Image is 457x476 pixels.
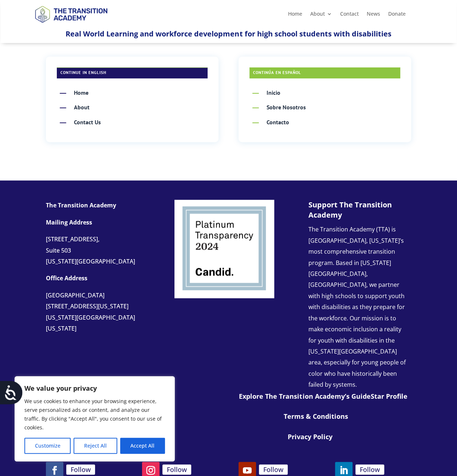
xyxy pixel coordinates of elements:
[239,392,407,401] a: Explore The Transition Academy’s GuideStar Profile
[74,89,88,96] span: Home
[66,29,391,39] span: Real World Learning and workforce development for high school students with disabilities
[253,70,301,75] span: Continúa en español
[46,201,116,209] strong: The Transition Academy
[308,225,406,389] span: The Transition Academy (TTA) is [GEOGRAPHIC_DATA], [US_STATE]’s most comprehensive transition pro...
[162,464,191,475] a: Follow
[310,11,332,19] a: About
[340,11,358,19] a: Contact
[288,11,302,19] a: Home
[32,22,110,28] a: Logo-Noticias
[366,11,380,19] a: News
[388,11,405,19] a: Donate
[267,118,289,126] span: Contacto
[32,1,110,27] img: TTA Brand_TTA Primary Logo_Horizontal_Light BG
[288,432,332,441] a: Privacy Policy
[174,200,274,298] img: Screenshot 2024-06-22 at 11.34.49 AM
[46,245,154,256] div: Suite 503
[308,200,406,224] h3: Support The Transition Academy
[74,118,101,126] span: Contact Us
[267,89,280,96] span: Inicio
[46,302,129,310] span: [STREET_ADDRESS][US_STATE]
[46,256,154,267] div: [US_STATE][GEOGRAPHIC_DATA]
[24,438,71,454] button: Customize
[259,464,288,475] a: Follow
[249,102,261,113] span: K
[46,218,92,226] strong: Mailing Address
[74,438,117,454] button: Reject All
[46,290,154,340] p: [GEOGRAPHIC_DATA] [US_STATE][GEOGRAPHIC_DATA][US_STATE]
[46,274,87,282] strong: Office Address
[74,104,90,111] span: About
[66,464,95,475] a: Follow
[57,87,68,99] span: K
[249,87,261,99] span: K
[46,234,154,245] div: [STREET_ADDRESS],
[120,438,165,454] button: Accept All
[24,384,165,393] p: We value your privacy
[60,70,106,75] span: Continue in English
[267,104,306,111] span: Sobre Nosotros
[355,464,384,475] a: Follow
[24,397,165,432] p: We use cookies to enhance your browsing experience, serve personalized ads or content, and analyz...
[57,117,68,128] span: K
[57,102,68,113] span: K
[249,117,261,128] span: K
[284,412,348,421] a: Terms & Conditions
[174,293,274,300] a: Logo-Noticias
